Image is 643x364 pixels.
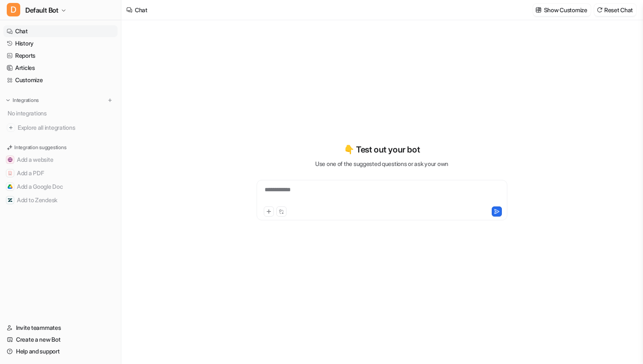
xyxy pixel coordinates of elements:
div: No integrations [5,106,118,120]
img: Add to Zendesk [8,198,13,203]
a: History [3,37,118,49]
img: expand menu [5,97,11,103]
div: Chat [135,5,147,14]
span: Explore all integrations [18,121,114,134]
a: Explore all integrations [3,122,118,134]
button: Show Customize [533,4,591,16]
button: Add a websiteAdd a website [3,153,118,166]
img: reset [597,7,603,13]
img: menu_add.svg [107,97,113,103]
img: Add a website [8,157,13,162]
button: Integrations [3,96,41,104]
a: Help and support [3,345,118,357]
p: Use one of the suggested questions or ask your own [315,159,448,168]
p: Integrations [13,97,39,104]
a: Invite teammates [3,322,118,334]
img: Add a PDF [8,171,13,176]
a: Create a new Bot [3,334,118,345]
p: Show Customize [544,5,587,14]
p: 👇 Test out your bot [344,143,420,156]
span: D [7,3,20,16]
a: Chat [3,25,118,37]
span: Default Bot [25,4,59,16]
p: Integration suggestions [14,144,66,151]
button: Add to ZendeskAdd to Zendesk [3,193,118,207]
img: Add a Google Doc [8,184,13,189]
a: Reports [3,50,118,62]
button: Add a Google DocAdd a Google Doc [3,180,118,193]
img: explore all integrations [7,123,15,132]
button: Add a PDFAdd a PDF [3,166,118,180]
a: Customize [3,74,118,86]
img: customize [536,7,541,13]
button: Reset Chat [594,4,636,16]
a: Articles [3,62,118,74]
